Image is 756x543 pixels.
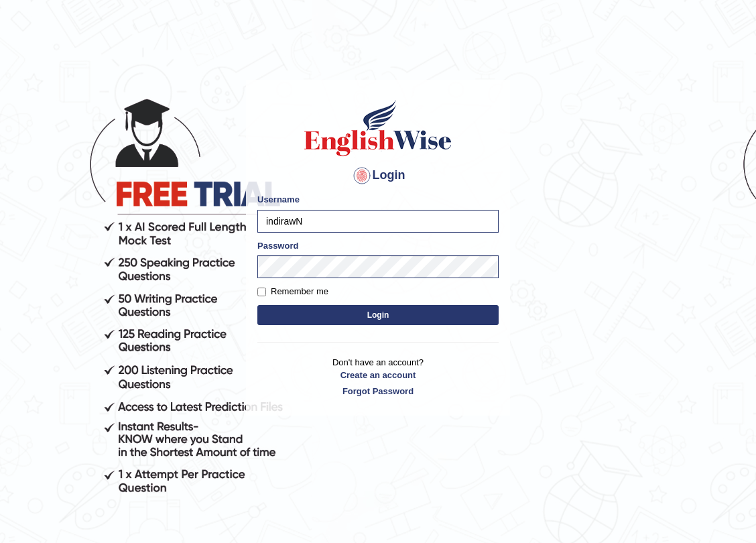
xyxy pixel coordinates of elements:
[257,193,300,206] label: Username
[257,285,328,298] label: Remember me
[257,239,298,252] label: Password
[257,385,499,398] a: Forgot Password
[257,288,266,296] input: Remember me
[257,356,499,398] p: Don't have an account?
[257,165,499,186] h4: Login
[302,98,454,158] img: Logo of English Wise sign in for intelligent practice with AI
[257,305,499,325] button: Login
[257,369,499,381] a: Create an account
